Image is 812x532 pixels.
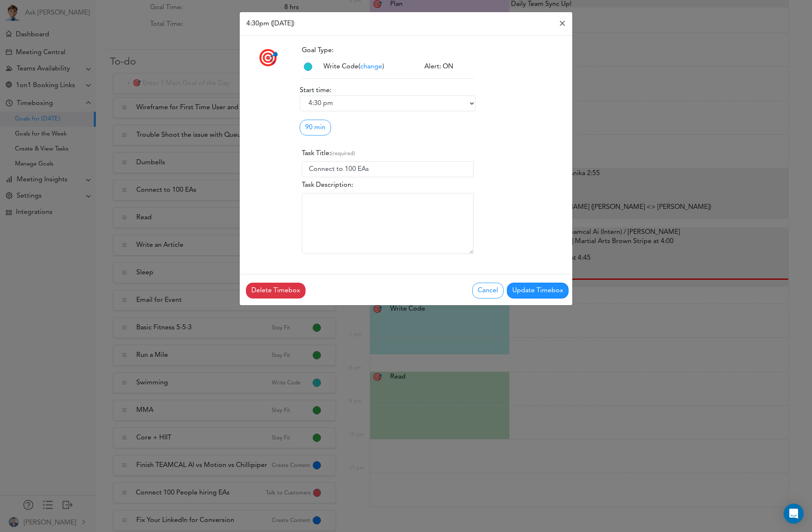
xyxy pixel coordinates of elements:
[317,62,418,72] div: ( )
[246,283,306,299] button: Delete Timebox
[472,283,504,299] button: Cancel
[418,62,476,72] div: Alert: ON
[300,85,331,95] label: Start time:
[300,43,336,58] label: Goal Type:
[507,283,569,299] button: Update Timebox
[302,177,353,193] label: Task Description:
[246,19,294,29] h6: 4:30pm ([DATE])
[552,12,572,35] button: Close
[302,146,355,161] label: Task Title:
[360,63,382,70] span: change
[784,504,804,524] div: Open Intercom Messenger
[300,120,331,136] a: 90 min
[323,63,358,70] span: Write Code
[258,51,278,68] span: 🎯
[331,151,355,156] small: (required)
[559,19,566,29] span: ×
